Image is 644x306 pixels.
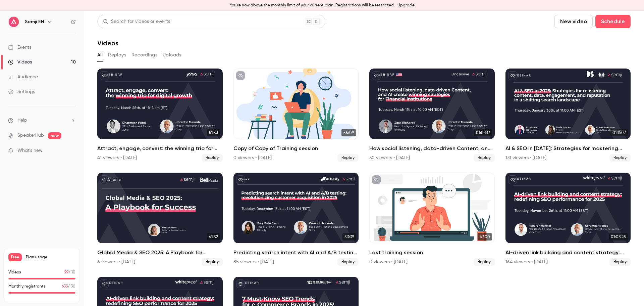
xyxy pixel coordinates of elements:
a: 55:09Copy of Copy of Training session0 viewers • [DATE]Replay [233,69,359,162]
span: Replay [337,258,359,266]
button: Replays [108,50,126,60]
h6: Semji EN [25,18,44,25]
div: Settings [8,88,35,95]
h1: Videos [97,39,118,47]
p: / 10 [64,269,75,275]
div: 0 viewers • [DATE] [233,155,272,161]
div: 41 viewers • [DATE] [97,155,137,161]
li: Attract, engage, convert: the winning trio for digital growth [97,69,223,162]
button: unpublished [372,175,381,184]
h2: Global Media & SEO 2025: A Playbook for Success [97,249,223,257]
span: 99 [64,270,68,274]
button: unpublished [236,71,245,80]
div: Events [8,44,31,51]
div: 85 viewers • [DATE] [233,259,274,265]
a: 41:52Global Media & SEO 2025: A Playbook for Success6 viewers • [DATE]Replay [97,173,223,266]
span: 47:00 [478,233,492,241]
div: Audience [8,74,38,80]
h2: AI & SEO in [DATE]: Strategies for mastering content, data, engagement, and reputation in a shift... [505,144,631,152]
h2: AI-driven link building and content strategy: redefining SEO performance for 2025 [505,249,631,257]
button: unpublished [236,175,245,184]
li: Global Media & SEO 2025: A Playbook for Success [97,173,223,266]
li: help-dropdown-opener [8,117,76,124]
h2: Predicting search intent with AI and A/B testing: revolutionizing customer acquisition in [DATE] [233,249,359,257]
li: Last training session [369,173,495,266]
button: New video [554,15,593,28]
button: Uploads [163,50,181,60]
li: How social listening, data-driven Content, and AI create winning strategies for Financial Institu... [369,69,495,162]
iframe: Noticeable Trigger [68,148,76,154]
a: 01:03:17How social listening, data-driven Content, and AI create winning strategies for Financial... [369,69,495,162]
a: SpeakerHub [17,132,44,139]
span: Replay [609,154,631,162]
span: 51:53 [207,129,220,136]
span: 633 [62,285,68,289]
div: Search for videos or events [103,18,170,25]
button: unpublished [508,175,517,184]
a: Upgrade [397,3,415,8]
span: What's new [17,147,43,154]
div: 131 viewers • [DATE] [505,155,546,161]
img: Semji EN [8,16,19,27]
a: 01:03:28AI-driven link building and content strategy: redefining SEO performance for 2025164 view... [505,173,631,266]
button: Schedule [595,15,631,28]
span: Help [17,117,27,124]
a: 47:00Last training session0 viewers • [DATE]Replay [369,173,495,266]
button: unpublished [508,71,517,80]
span: Free [8,253,22,261]
li: AI & SEO in 2025: Strategies for mastering content, data, engagement, and reputation in a shiftin... [505,69,631,162]
li: Copy of Copy of Training session [233,69,359,162]
button: Recordings [131,50,157,60]
span: Plan usage [26,255,75,260]
h2: Copy of Copy of Training session [233,144,359,152]
span: 01:11:07 [610,129,628,136]
h2: How social listening, data-driven Content, and AI create winning strategies for Financial Institu... [369,144,495,152]
div: 30 viewers • [DATE] [369,155,410,161]
span: 01:03:17 [474,129,492,136]
h2: Last training session [369,249,495,257]
span: Replay [474,154,495,162]
div: 0 viewers • [DATE] [369,259,408,265]
button: published [236,279,245,288]
a: 51:53Attract, engage, convert: the winning trio for digital growth41 viewers • [DATE]Replay [97,69,223,162]
button: unpublished [100,71,109,80]
span: 53:39 [342,233,356,241]
button: unpublished [100,175,109,184]
div: Videos [8,59,32,65]
p: Monthly registrants [8,283,46,290]
div: 6 viewers • [DATE] [97,259,135,265]
p: / 30 [62,283,75,290]
section: Videos [97,15,631,302]
span: Replay [202,258,223,266]
a: 01:11:07AI & SEO in [DATE]: Strategies for mastering content, data, engagement, and reputation in... [505,69,631,162]
li: Predicting search intent with AI and A/B testing: revolutionizing customer acquisition in 2025 [233,173,359,266]
button: unpublished [372,71,381,80]
span: 41:52 [207,233,220,241]
span: new [48,132,61,139]
button: unpublished [100,279,109,288]
h2: Attract, engage, convert: the winning trio for digital growth [97,144,223,152]
div: 164 viewers • [DATE] [505,259,548,265]
span: 55:09 [341,129,356,136]
li: AI-driven link building and content strategy: redefining SEO performance for 2025 [505,173,631,266]
span: 01:03:28 [609,233,628,241]
span: Replay [474,258,495,266]
p: Videos [8,269,21,275]
span: Replay [202,154,223,162]
span: Replay [609,258,631,266]
button: All [97,50,103,60]
a: 53:39Predicting search intent with AI and A/B testing: revolutionizing customer acquisition in [D... [233,173,359,266]
span: Replay [337,154,359,162]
